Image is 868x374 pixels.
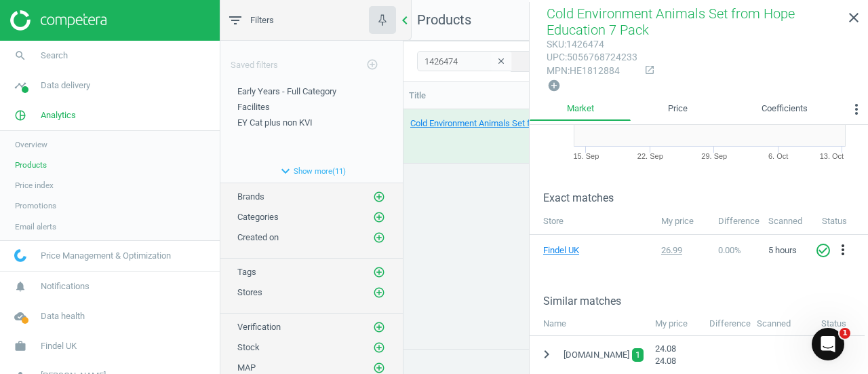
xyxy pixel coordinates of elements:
[373,321,385,333] i: add_circle_outline
[7,102,33,128] i: pie_chart_outlined
[7,303,33,329] i: cloud_done
[812,328,844,360] iframe: Intercom live chat
[511,51,574,71] button: Search
[547,51,637,64] div: : 5056768724233
[237,212,279,222] span: Categories
[835,242,851,259] button: more_vert
[373,211,385,223] i: add_circle_outline
[547,52,565,62] span: upc
[237,191,264,202] span: Brands
[403,109,868,339] div: grid
[14,249,26,262] img: wGWNvw8QSZomAAAAABJRU5ErkJggg==
[840,328,850,339] span: 1
[250,14,274,26] span: Filters
[237,117,313,128] span: EY Cat plus non KVI
[530,98,631,121] a: Market
[372,286,386,299] button: add_circle_outline
[530,311,648,336] div: Name
[373,362,385,374] i: add_circle_outline
[573,152,599,160] tspan: 15. Sep
[637,64,655,77] a: open_in_new
[547,64,637,77] div: : HE1812884
[768,152,788,160] tspan: 6. Oct
[7,73,33,98] i: timeline
[372,265,386,279] button: add_circle_outline
[41,50,68,62] span: Search
[815,208,868,234] th: Status
[15,200,56,211] span: Promotions
[7,274,33,299] i: notifications
[15,221,56,232] span: Email alerts
[237,86,336,96] span: Early Years - Full Category
[543,244,611,257] a: Findel UK
[820,152,844,160] tspan: 13. Oct
[7,333,33,359] i: work
[373,231,385,244] i: add_circle_outline
[538,346,555,362] i: chevron_right
[530,208,654,234] th: Store
[397,12,413,29] i: chevron_left
[848,101,865,117] i: more_vert
[366,58,378,71] i: add_circle_outline
[373,191,385,203] i: add_circle_outline
[372,231,386,244] button: add_circle_outline
[417,51,512,71] input: SKU/Title search
[237,362,256,373] span: MAP
[417,12,471,28] span: Products
[41,79,90,92] span: Data delivery
[359,51,386,79] button: add_circle_outline
[491,52,511,71] button: clear
[41,310,85,322] span: Data health
[237,232,279,242] span: Created on
[237,322,281,332] span: Verification
[237,102,270,112] span: Facilites
[654,208,711,234] th: My price
[372,210,386,224] button: add_circle_outline
[547,5,795,38] span: Cold Environment Animals Set from Hope Education 7 Pack
[814,311,865,336] div: Status
[701,152,727,160] tspan: 29. Sep
[547,65,568,76] span: mpn
[410,117,572,130] a: Cold Environment Animals Set from Hope Education 7 Pack
[277,163,294,179] i: expand_more
[372,320,386,334] button: add_circle_outline
[750,311,814,336] div: Scanned
[15,160,47,170] span: Products
[845,98,868,125] button: more_vert
[762,208,815,234] th: Scanned
[644,64,655,75] i: open_in_new
[534,342,559,367] button: chevron_right
[372,341,386,354] button: add_circle_outline
[373,341,385,354] i: add_circle_outline
[220,41,403,79] div: Saved filters
[635,348,640,362] span: 1
[237,287,262,297] span: Stores
[496,56,506,66] i: clear
[373,286,385,299] i: add_circle_outline
[41,109,76,121] span: Analytics
[220,160,403,183] button: expand_moreShow more(11)
[846,10,862,26] i: close
[815,242,831,259] i: check_circle_outline
[703,311,750,336] div: Difference
[409,90,574,102] div: Title
[543,191,868,204] h3: Exact matches
[564,349,629,361] span: [DOMAIN_NAME]
[543,295,868,307] h3: Similar matches
[41,280,90,293] span: Notifications
[547,78,561,94] button: add_circle
[7,43,33,69] i: search
[711,208,762,234] th: Difference
[655,343,676,366] span: 24.08 24.08
[547,39,564,50] span: sku
[547,79,561,92] i: add_circle
[373,266,385,278] i: add_circle_outline
[768,245,797,255] span: 5 hours
[637,152,663,160] tspan: 22. Sep
[237,267,256,277] span: Tags
[718,245,741,255] span: 0.00 %
[631,98,724,121] a: Price
[547,38,637,51] div: : 1426474
[648,311,703,336] div: My price
[227,12,243,29] i: filter_list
